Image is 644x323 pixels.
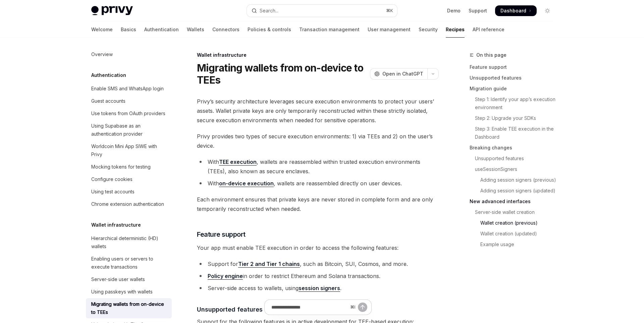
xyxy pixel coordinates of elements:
[473,21,504,38] a: API reference
[91,288,153,296] div: Using passkeys with wallets
[91,221,141,229] h5: Wallet infrastructure
[91,200,164,208] div: Chrome extension authentication
[219,158,257,166] a: TEE execution
[469,7,487,14] a: Support
[197,243,439,252] span: Your app must enable TEE execution in order to access the following features:
[144,21,179,38] a: Authentication
[470,239,558,250] a: Example usage
[86,83,172,95] a: Enable SMS and WhatsApp login
[470,83,558,94] a: Migration guide
[86,286,172,298] a: Using passkeys with wallets
[86,273,172,285] a: Server-side user wallets
[86,95,172,107] a: Guest accounts
[238,261,300,268] a: Tier 2 and Tier 1 chains
[91,163,151,171] div: Mocking tokens for testing
[358,303,367,312] button: Send message
[470,62,558,73] a: Feature support
[271,300,347,315] input: Ask a question...
[470,73,558,83] a: Unsupported features
[91,6,133,15] img: light logo
[86,186,172,198] a: Using test accounts
[86,173,172,185] a: Configure cookies
[197,157,439,176] li: With , wallets are reassembled within trusted execution environments (TEEs), also known as secure...
[91,109,165,118] div: Use tokens from OAuth providers
[91,234,168,250] div: Hierarchical deterministic (HD) wallets
[86,298,172,318] a: Migrating wallets from on-device to TEEs
[91,275,145,283] div: Server-side user wallets
[542,5,553,16] button: Toggle dark mode
[500,7,526,14] span: Dashboard
[382,71,423,77] span: Open in ChatGPT
[187,21,204,38] a: Wallets
[91,21,113,38] a: Welcome
[212,21,239,38] a: Connectors
[197,271,439,281] li: in order to restrict Ethereum and Solana transactions.
[86,107,172,120] a: Use tokens from OAuth providers
[91,71,126,79] h5: Authentication
[91,97,125,105] div: Guest accounts
[86,120,172,140] a: Using Supabase as an authentication provider
[248,21,291,38] a: Policies & controls
[495,5,537,16] a: Dashboard
[470,124,558,142] a: Step 3: Enable TEE execution in the Dashboard
[368,21,411,38] a: User management
[260,7,278,15] div: Search...
[470,164,558,175] a: useSessionSigners
[476,51,506,59] span: On this page
[470,218,558,228] a: Wallet creation (previous)
[86,198,172,210] a: Chrome extension authentication
[197,62,367,86] h1: Migrating wallets from on-device to TEEs
[470,196,558,207] a: New advanced interfaces
[91,188,135,196] div: Using test accounts
[197,179,439,188] li: With , wallets are reassembled directly on user devices.
[470,207,558,218] a: Server-side wallet creation
[419,21,438,38] a: Security
[470,228,558,239] a: Wallet creation (updated)
[470,142,558,153] a: Breaking changes
[197,52,439,58] div: Wallet infrastructure
[86,253,172,273] a: Enabling users or servers to execute transactions
[91,50,113,58] div: Overview
[121,21,136,38] a: Basics
[197,283,439,293] li: Server-side access to wallets, using .
[86,232,172,252] a: Hierarchical deterministic (HD) wallets
[91,85,164,93] div: Enable SMS and WhatsApp login
[299,285,340,292] a: session signers
[208,273,243,280] a: Policy engine
[299,21,360,38] a: Transaction management
[470,175,558,185] a: Adding session signers (previous)
[470,94,558,113] a: Step 1: Identify your app’s execution environment
[91,142,168,158] div: Worldcoin Mini App SIWE with Privy
[91,175,132,183] div: Configure cookies
[470,153,558,164] a: Unsupported features
[91,255,168,271] div: Enabling users or servers to execute transactions
[91,122,168,138] div: Using Supabase as an authentication provider
[86,48,172,60] a: Overview
[386,8,393,13] span: ⌘ K
[86,161,172,173] a: Mocking tokens for testing
[91,300,168,316] div: Migrating wallets from on-device to TEEs
[446,21,465,38] a: Recipes
[447,7,461,14] a: Demo
[197,132,439,150] span: Privy provides two types of secure execution environments: 1) via TEEs and 2) on the user’s device.
[470,113,558,124] a: Step 2: Upgrade your SDKs
[197,259,439,269] li: Support for , such as Bitcoin, SUI, Cosmos, and more.
[86,140,172,160] a: Worldcoin Mini App SIWE with Privy
[197,195,439,214] span: Each environment ensures that private keys are never stored in complete form and are only tempora...
[219,180,274,187] a: on-device execution
[247,5,397,17] button: Open search
[470,185,558,196] a: Adding session signers (updated)
[370,68,427,80] button: Open in ChatGPT
[197,97,439,125] span: Privy’s security architecture leverages secure execution environments to protect your users’ asse...
[197,230,246,239] span: Feature support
